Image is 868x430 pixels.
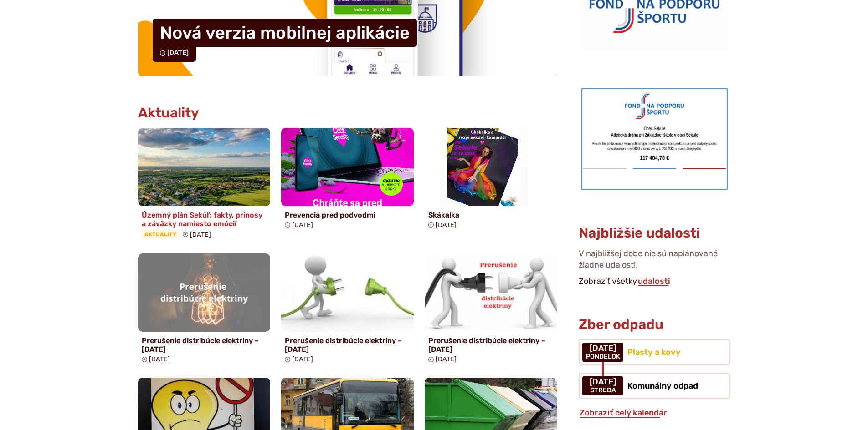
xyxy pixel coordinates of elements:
[579,248,730,274] p: V najbližšej dobe nie sú naplánované žiadne udalosti.
[579,408,668,418] a: Zobraziť celý kalendár
[579,86,730,192] img: draha.png
[153,19,417,47] h4: Nová verzia mobilnej aplikácie
[149,355,170,363] span: [DATE]
[425,253,557,367] a: Prerušenie distribúcie elektriny – [DATE] [DATE]
[281,128,414,233] a: Prevencia pred podvodmi [DATE]
[142,211,267,228] h4: Územný plán Sekúľ: fakty, prínosy a záväzky namiesto emócií
[292,221,313,229] span: [DATE]
[579,339,730,365] a: Plasty a kovy [DATE] pondelok
[579,226,700,241] h3: Najbližšie udalosti
[428,211,554,219] h4: Skákalka
[627,381,698,391] span: Komunálny odpad
[579,373,730,399] a: Komunálny odpad [DATE] streda
[138,128,271,243] a: Územný plán Sekúľ: fakty, prínosy a záväzky namiesto emócií Aktuality [DATE]
[425,128,557,233] a: Skákalka [DATE]
[281,253,414,367] a: Prerušenie distribúcie elektriny – [DATE] [DATE]
[167,49,189,56] span: [DATE]
[637,276,671,286] a: Zobraziť všetky udalosti
[579,275,730,288] p: Zobraziť všetky
[285,336,410,354] h4: Prerušenie distribúcie elektriny – [DATE]
[285,211,410,219] h4: Prevencia pred podvodmi
[436,221,457,229] span: [DATE]
[579,317,730,332] h3: Zber odpadu
[590,387,616,394] span: streda
[190,231,211,238] span: [DATE]
[428,336,554,354] h4: Prerušenie distribúcie elektriny – [DATE]
[142,336,267,354] h4: Prerušenie distribúcie elektriny – [DATE]
[138,106,199,121] h3: Aktuality
[590,378,616,387] span: [DATE]
[627,347,681,357] span: Plasty a kovy
[586,353,620,360] span: pondelok
[142,230,179,239] span: Aktuality
[436,355,457,363] span: [DATE]
[292,355,313,363] span: [DATE]
[138,253,271,367] a: Prerušenie distribúcie elektriny – [DATE] [DATE]
[586,344,620,353] span: [DATE]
